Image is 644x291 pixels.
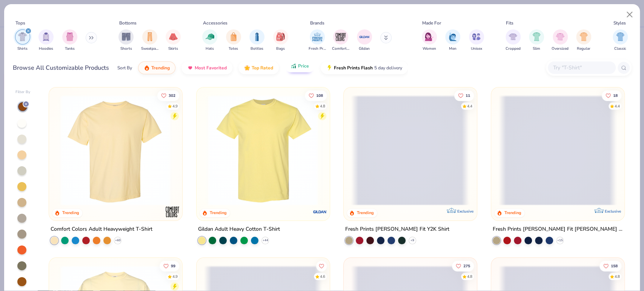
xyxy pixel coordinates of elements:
img: Regular Image [579,32,588,41]
button: Trending [138,61,175,74]
button: filter button [529,29,544,52]
div: Tops [15,20,25,26]
span: + 60 [115,238,121,242]
button: filter button [357,29,372,52]
div: filter for Fresh Prints [309,29,326,52]
img: Comfort Colors logo [165,204,180,219]
span: 302 [169,93,175,97]
span: + 44 [262,238,268,242]
div: filter for Classic [613,29,628,52]
span: 158 [611,264,618,268]
input: Try "T-Shirt" [552,63,610,72]
div: Fresh Prints [PERSON_NAME] Fit [PERSON_NAME] Shirt with Stripes [493,224,623,234]
button: filter button [15,29,30,52]
img: Bags Image [276,32,284,41]
span: Cropped [506,46,521,52]
span: Regular [577,46,590,52]
span: Hoodies [39,46,53,52]
button: filter button [141,29,158,52]
button: Fresh Prints Flash5 day delivery [321,61,408,74]
span: Men [449,46,456,52]
button: filter button [422,29,437,52]
span: Sweatpants [141,46,158,52]
span: Shirts [17,46,28,52]
div: filter for Bags [273,29,288,52]
button: filter button [506,29,521,52]
div: filter for Totes [226,29,241,52]
div: filter for Gildan [357,29,372,52]
div: Accessories [203,20,227,26]
span: 275 [463,264,470,268]
img: Men Image [449,32,457,41]
img: Gildan logo [312,204,327,219]
div: filter for Men [445,29,460,52]
img: 029b8af0-80e6-406f-9fdc-fdf898547912 [57,95,174,205]
span: 11 [466,93,470,97]
span: Totes [229,46,238,52]
button: Like [157,90,179,101]
div: filter for Sweatpants [141,29,158,52]
button: filter button [226,29,241,52]
div: filter for Women [422,29,437,52]
button: filter button [445,29,460,52]
span: Top Rated [252,65,273,71]
span: + 15 [557,238,563,242]
img: Unisex Image [472,32,481,41]
div: filter for Unisex [469,29,484,52]
button: Like [316,260,327,271]
button: filter button [273,29,288,52]
div: Bottoms [119,20,137,26]
span: Most Favorited [195,65,227,71]
div: filter for Shorts [118,29,134,52]
img: TopRated.gif [244,65,250,71]
button: filter button [118,29,134,52]
img: Shirts Image [18,32,27,41]
img: Skirts Image [169,32,178,41]
img: Totes Image [229,32,238,41]
button: filter button [576,29,591,52]
span: Price [298,63,309,69]
div: 4.8 [467,274,472,279]
div: Styles [613,20,626,26]
div: Brands [310,20,324,26]
div: 4.4 [615,103,620,109]
span: Oversized [552,46,569,52]
div: 4.4 [467,103,472,109]
button: Like [599,260,621,271]
button: Price [285,60,315,72]
span: Fresh Prints [309,46,326,52]
div: filter for Hats [202,29,217,52]
span: Shorts [120,46,132,52]
div: Made For [422,20,441,26]
button: filter button [166,29,181,52]
div: 4.6 [320,274,325,279]
img: Women Image [425,32,433,41]
span: 5 day delivery [374,64,402,72]
button: filter button [62,29,77,52]
div: filter for Hoodies [38,29,54,52]
span: Bags [276,46,285,52]
img: Oversized Image [556,32,564,41]
span: Exclusive [604,208,621,213]
span: 18 [613,93,618,97]
div: filter for Shirts [15,29,30,52]
span: Skirts [168,46,178,52]
img: Classic Image [616,32,625,41]
img: Sweatpants Image [146,32,154,41]
img: Comfort Colors Image [335,31,346,43]
div: filter for Skirts [166,29,181,52]
span: Gildan [359,46,370,52]
img: Fresh Prints Image [312,31,323,43]
img: most_fav.gif [187,65,193,71]
span: Fresh Prints Flash [334,65,373,71]
div: filter for Bottles [249,29,264,52]
span: Unisex [471,46,482,52]
button: filter button [613,29,628,52]
button: filter button [552,29,569,52]
img: trending.gif [144,65,150,71]
button: filter button [332,29,349,52]
span: Trending [151,65,170,71]
img: Tanks Image [66,32,74,41]
button: Like [305,90,327,101]
button: Like [454,90,474,101]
